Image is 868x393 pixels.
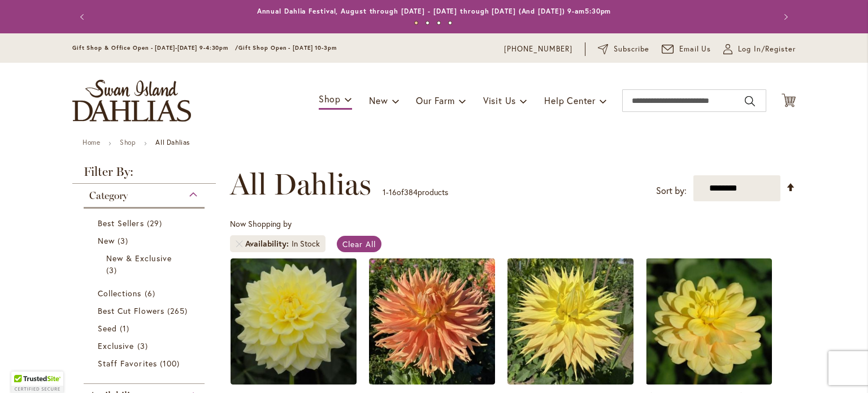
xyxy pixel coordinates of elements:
[738,44,796,55] span: Log In/Register
[98,217,193,229] a: Best Sellers
[319,93,341,105] span: Shop
[404,187,418,197] span: 384
[167,305,190,317] span: 265
[426,21,429,25] button: 2 of 4
[416,94,454,106] span: Our Farm
[155,138,190,146] strong: All Dahlias
[118,235,131,247] span: 3
[773,6,796,28] button: Next
[98,287,193,299] a: Collections
[98,357,193,369] a: Staff Favorites
[106,264,120,276] span: 3
[614,44,649,55] span: Subscribe
[120,138,136,146] a: Shop
[98,323,117,334] span: Seed
[544,94,596,106] span: Help Center
[414,21,418,25] button: 1 of 4
[383,183,448,201] p: - of products
[656,180,687,201] label: Sort by:
[723,44,796,55] a: Log In/Register
[507,258,633,385] img: AC Jeri
[106,253,172,264] span: New & Exclusive
[437,21,441,25] button: 3 of 4
[598,44,649,55] a: Subscribe
[89,189,128,202] span: Category
[83,138,100,146] a: Home
[257,7,611,15] a: Annual Dahlia Festival, August through [DATE] - [DATE] through [DATE] (And [DATE]) 9-am5:30pm
[369,94,388,106] span: New
[646,258,772,385] img: AHOY MATEY
[98,218,144,228] span: Best Sellers
[72,80,191,122] a: store logo
[230,218,292,229] span: Now Shopping by
[383,187,386,197] span: 1
[662,44,711,55] a: Email Us
[98,322,193,334] a: Seed
[98,305,193,317] a: Best Cut Flowers
[389,187,397,197] span: 16
[342,239,376,249] span: Clear All
[483,94,516,106] span: Visit Us
[337,236,381,252] a: Clear All
[236,240,242,247] a: Remove Availability In Stock
[679,44,711,55] span: Email Us
[369,376,495,387] a: AC BEN
[507,376,633,387] a: AC Jeri
[369,258,495,385] img: AC BEN
[106,252,185,276] a: New &amp; Exclusive
[147,217,165,229] span: 29
[120,322,132,334] span: 1
[137,340,151,352] span: 3
[98,340,134,351] span: Exclusive
[145,287,158,299] span: 6
[72,44,238,51] span: Gift Shop & Office Open - [DATE]-[DATE] 9-4:30pm /
[238,44,337,51] span: Gift Shop Open - [DATE] 10-3pm
[8,353,40,385] iframe: Launch Accessibility Center
[231,376,357,387] a: A-Peeling
[292,238,320,249] div: In Stock
[504,44,572,55] a: [PHONE_NUMBER]
[160,357,183,369] span: 100
[646,376,772,387] a: AHOY MATEY
[245,238,292,249] span: Availability
[230,167,371,201] span: All Dahlias
[448,21,452,25] button: 4 of 4
[72,6,95,28] button: Previous
[98,305,164,316] span: Best Cut Flowers
[231,258,357,385] img: A-Peeling
[98,288,142,299] span: Collections
[72,166,216,184] strong: Filter By:
[98,235,193,247] a: New
[98,358,157,369] span: Staff Favorites
[98,340,193,352] a: Exclusive
[98,235,115,246] span: New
